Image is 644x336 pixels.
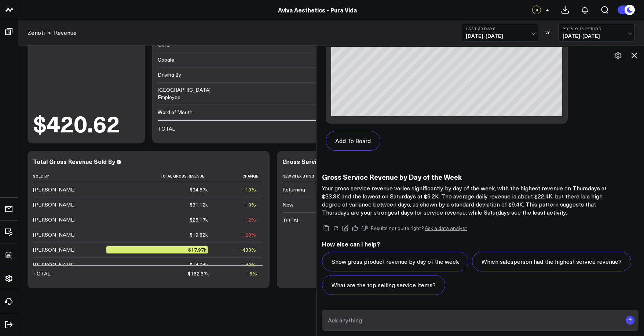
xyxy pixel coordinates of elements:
[543,6,552,14] button: +
[158,71,181,78] div: Driving By
[239,246,256,253] div: ↑ 433%
[215,170,263,182] th: Change
[542,30,555,35] div: VS
[282,201,293,208] div: New
[33,170,106,182] th: Sold By
[190,201,208,208] div: $31.12k
[370,224,424,231] span: Results not quite right?
[282,170,356,182] th: New Vs Existing
[322,224,331,233] button: Copy
[33,261,76,269] div: [PERSON_NAME]
[33,112,120,134] div: $420.62
[425,226,467,231] a: Ask a data analyst
[563,26,631,31] b: Previous Period
[33,231,76,238] div: [PERSON_NAME]
[106,170,215,182] th: Total Gross Revenue
[158,86,224,101] div: [GEOGRAPHIC_DATA] Employee
[245,201,256,208] div: ↑ 3%
[282,157,425,165] div: Gross Service Revenue by New vs Existing Guests
[158,125,175,132] div: TOTAL
[33,216,76,223] div: [PERSON_NAME]
[563,33,631,39] span: [DATE] - [DATE]
[322,184,615,216] p: Your gross service revenue varies significantly by day of the week, with the highest revenue on T...
[54,29,77,37] a: Revenue
[472,252,631,271] button: Which salesperson had the highest service revenue?
[190,216,208,223] div: $25.17k
[158,109,193,116] div: Word of Mouth
[190,186,208,193] div: $34.57k
[245,216,256,223] div: ↓ 2%
[322,252,468,271] button: Show gross product revenue by day of the week
[33,157,115,165] div: Total Gross Revenue Sold By
[246,270,257,277] div: ↑ 6%
[462,24,538,41] button: Last 30 Days[DATE]-[DATE]
[242,186,256,193] div: ↑ 13%
[322,173,615,181] h3: Gross Service Revenue by Day of the Week
[158,56,174,63] div: Google
[466,33,534,39] span: [DATE] - [DATE]
[322,275,445,295] button: What are the top selling service items?
[190,231,208,238] div: $19.82k
[278,6,357,14] a: Aviva Aesthetics - Pura Vida
[188,270,209,277] div: $162.67k
[326,131,380,151] button: Add To Board
[33,186,76,193] div: [PERSON_NAME]
[106,246,208,253] div: $17.97k
[242,261,256,269] div: ↑ 42%
[546,7,549,12] span: +
[532,6,541,14] div: SF
[33,270,50,277] div: TOTAL
[282,217,300,224] div: TOTAL
[33,246,76,253] div: [PERSON_NAME]
[28,29,45,37] a: Zenoti
[190,261,208,269] div: $14.04k
[466,26,534,31] b: Last 30 Days
[242,231,256,238] div: ↓ 28%
[559,24,635,41] button: Previous Period[DATE]-[DATE]
[33,201,76,208] div: [PERSON_NAME]
[282,186,305,193] div: Returning
[28,29,51,37] div: >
